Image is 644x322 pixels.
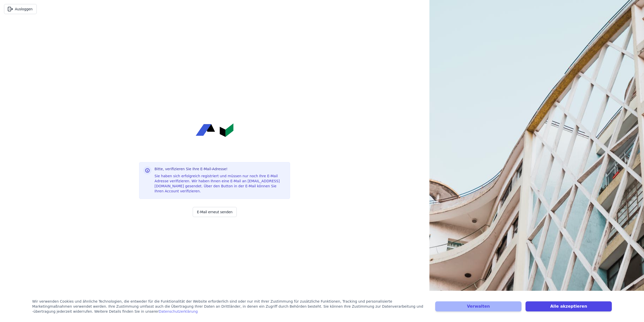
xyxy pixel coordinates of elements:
[154,166,286,171] h3: Bitte, verifizieren Sie Ihre E-Mail-Adresse!
[526,301,612,311] button: Alle akzeptieren
[4,4,37,14] button: Ausloggen
[435,301,521,311] button: Verwalten
[159,309,198,313] a: Datenschutzerklärung
[196,123,233,137] img: Concular
[193,207,237,217] button: E-Mail erneut senden
[154,173,286,194] div: Sie haben sich erfolgreich registriert und müssen nur noch Ihre E-Mail Adresse verifizieren. Wir ...
[32,299,429,314] div: Wir verwenden Cookies und ähnliche Technologien, die entweder für die Funktionalität der Website ...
